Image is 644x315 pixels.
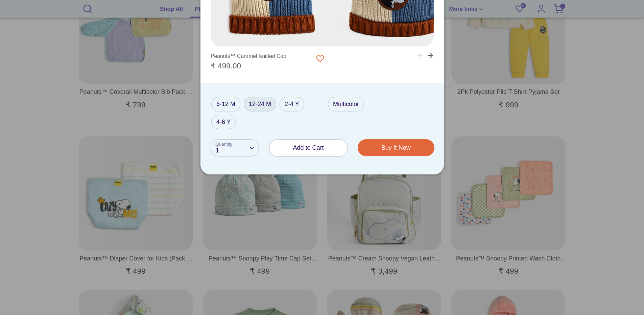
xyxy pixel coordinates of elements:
[244,97,276,111] label: 12-24 M
[312,52,329,65] button: Add to Wishlist
[358,140,434,155] button: Buy It Now
[211,62,241,70] span: ₹ 499.00
[269,140,348,156] button: Add to Cart
[328,97,364,111] label: Multicolor
[211,97,240,111] label: 6-12 M
[280,97,304,111] label: 2-4 Y
[426,48,441,63] button: Next
[293,144,324,151] span: Add to Cart
[410,48,425,63] button: Previous
[211,51,286,61] div: Peanuts™ Caramel Knitted Cap
[211,115,236,129] label: 4-6 Y
[211,139,259,156] button: 1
